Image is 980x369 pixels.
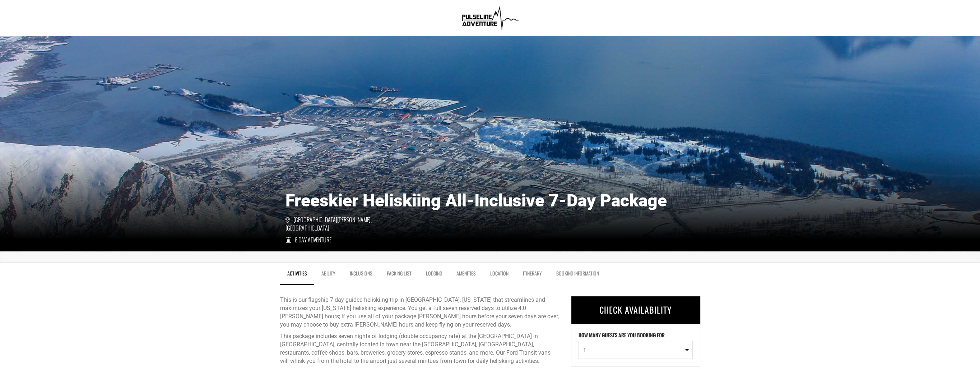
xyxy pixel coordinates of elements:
[579,332,665,341] label: HOW MANY GUESTS ARE YOU BOOKING FOR
[549,266,606,284] a: BOOKING INFORMATION
[483,266,516,284] a: Location
[579,341,693,359] button: 1
[343,266,380,284] a: Inclusions
[516,266,549,284] a: Itinerary
[285,216,388,232] span: [GEOGRAPHIC_DATA][PERSON_NAME], [GEOGRAPHIC_DATA]
[295,236,331,244] span: 8 Day Adventure
[419,266,449,284] a: Lodging
[583,346,683,354] span: 1
[459,4,521,32] img: 1638909355.png
[280,296,560,329] p: This is our flagship 7-day guided heliskiing trip in [GEOGRAPHIC_DATA], [US_STATE] that streamlin...
[449,266,483,284] a: Amenities
[380,266,419,284] a: Packing List
[285,191,695,210] h1: Freeskier Heliskiing All-Inclusive 7-Day Package
[599,303,672,316] span: CHECK AVAILABILITY
[314,266,343,284] a: Ability
[280,332,560,365] p: This package includes seven nights of lodging (double occupancy rate) at the [GEOGRAPHIC_DATA] in...
[280,266,314,285] a: Activities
